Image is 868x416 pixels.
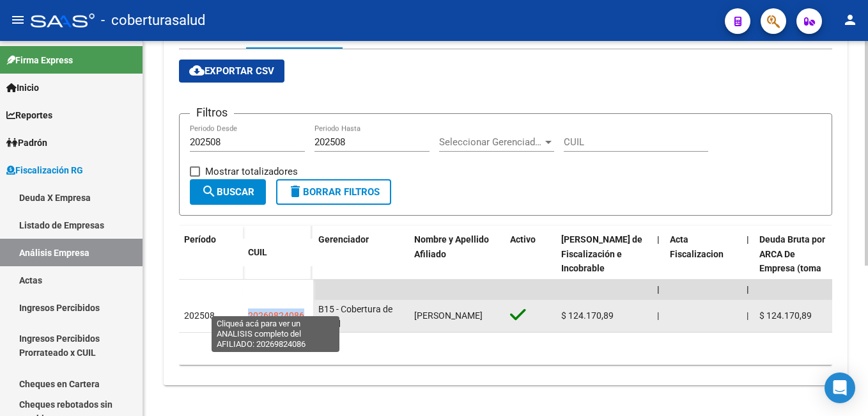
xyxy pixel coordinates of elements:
span: [PERSON_NAME] [414,310,483,321]
span: Reportes [6,108,52,122]
datatable-header-cell: Deuda Bruta por ARCA De Empresa (toma en cuenta todos los afiliados) [754,226,831,312]
span: Nombre y Apellido Afiliado [414,234,489,259]
span: Fiscalización RG [6,163,83,177]
datatable-header-cell: | [741,226,754,312]
mat-icon: cloud_download [189,63,205,78]
span: Activo [510,234,536,244]
span: 202508 [184,310,215,321]
span: Mostrar totalizadores [205,164,298,179]
span: Acta Fiscalizacion [670,234,724,259]
span: | [657,284,660,294]
span: | [747,310,748,321]
h3: Filtros [190,104,234,122]
span: $ 124.170,89 [561,310,614,321]
span: Borrar Filtros [288,186,380,198]
datatable-header-cell: Deuda Bruta Neto de Fiscalización e Incobrable [556,226,652,312]
datatable-header-cell: Gerenciador [313,226,409,312]
span: Exportar CSV [189,65,274,77]
span: $ 124.170,89 [759,310,812,321]
datatable-header-cell: Nombre y Apellido Afiliado [409,226,505,312]
div: Open Intercom Messenger [825,372,855,403]
span: Deuda Bruta por ARCA De Empresa (toma en cuenta todos los afiliados) [759,234,825,303]
datatable-header-cell: | [652,226,665,312]
datatable-header-cell: CUIL [243,239,313,266]
span: Seleccionar Gerenciador [439,136,543,148]
button: Exportar CSV [179,60,284,83]
mat-icon: delete [288,184,303,199]
datatable-header-cell: Activo [505,226,556,312]
span: CUIL [248,247,267,257]
mat-icon: person [842,12,858,28]
span: Padrón [6,136,47,150]
span: Firma Express [6,53,73,67]
span: Buscar [201,186,254,198]
span: Inicio [6,81,39,95]
datatable-header-cell: Acta Fiscalizacion [665,226,741,312]
button: Buscar [190,179,266,205]
span: | [747,284,749,294]
span: Período [184,234,216,244]
button: Borrar Filtros [276,179,391,205]
datatable-header-cell: Período [179,226,243,280]
span: Gerenciador [318,234,369,244]
span: [PERSON_NAME] de Fiscalización e Incobrable [561,234,642,274]
span: | [747,234,749,244]
mat-icon: menu [10,12,26,28]
span: | [657,234,660,244]
span: - coberturasalud [101,6,205,35]
mat-icon: search [201,184,217,199]
span: 20269824086 [248,310,304,321]
span: | [657,310,659,321]
span: B15 - Cobertura de Salud [318,304,392,329]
